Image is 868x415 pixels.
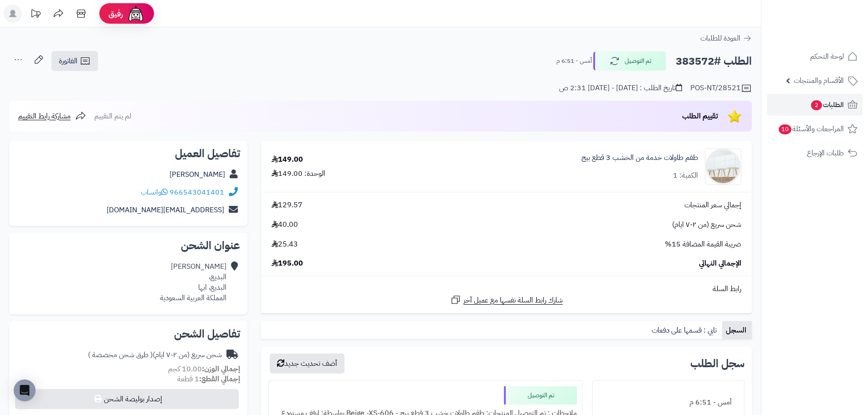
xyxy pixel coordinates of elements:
[107,205,224,215] a: [EMAIL_ADDRESS][DOMAIN_NAME]
[272,258,303,269] span: 195.00
[450,294,563,306] a: شارك رابط السلة نفسها مع عميل آخر
[16,240,240,251] h2: عنوان الشحن
[272,154,303,165] div: 149.00
[778,123,844,135] span: المراجعات والأسئلة
[593,51,666,71] button: تم التوصيل
[16,328,240,339] h2: تفاصيل الشحن
[779,124,791,134] span: 10
[598,394,739,411] div: أمس - 6:51 م
[682,111,718,122] span: تقييم الطلب
[767,118,863,140] a: المراجعات والأسئلة10
[807,147,844,159] span: طلبات الإرجاع
[18,111,71,122] span: مشاركة رابط التقييم
[722,321,752,339] a: السجل
[581,153,698,163] a: طقم طاولات خدمة من الخشب 3 قطع بيج
[705,149,741,185] img: 1753701838-1-90x90.jpg
[15,389,239,409] button: إصدار بوليصة الشحن
[88,350,222,360] div: شحن سريع (من ٢-٧ ايام)
[556,56,592,66] small: أمس - 6:51 م
[463,295,563,306] span: شارك رابط السلة نفسها مع عميل آخر
[169,187,224,198] a: 966543041401
[88,349,153,360] span: ( طرق شحن مخصصة )
[684,200,741,210] span: إجمالي سعر المنتجات
[127,5,145,23] img: ai-face.png
[806,23,859,42] img: logo-2.png
[168,364,240,374] small: 10.00 كجم
[767,142,863,164] a: طلبات الإرجاع
[141,187,168,198] a: واتساب
[699,258,741,269] span: الإجمالي النهائي
[169,169,225,180] a: [PERSON_NAME]
[700,33,740,44] span: العودة للطلبات
[811,100,822,110] span: 2
[665,239,741,250] span: ضريبة القيمة المضافة 15%
[24,5,47,25] a: تحديثات المنصة
[108,8,123,19] span: رفيق
[272,169,325,179] div: الوحدة: 149.00
[59,56,77,67] span: الفاتورة
[700,33,752,44] a: العودة للطلبات
[767,94,863,116] a: الطلبات2
[202,364,240,374] strong: إجمالي الوزن:
[672,220,741,230] span: شحن سريع (من ٢-٧ ايام)
[559,83,682,93] div: تاريخ الطلب : [DATE] - [DATE] 2:31 ص
[94,111,131,122] span: لم يتم التقييم
[810,50,844,63] span: لوحة التحكم
[18,111,86,122] a: مشاركة رابط التقييم
[767,46,863,67] a: لوحة التحكم
[16,148,240,159] h2: تفاصيل العميل
[272,200,303,210] span: 129.57
[690,83,752,94] div: POS-NT/28521
[160,261,226,303] div: [PERSON_NAME] البديع، البديع، ابها المملكة العربية السعودية
[177,374,240,384] small: 1 قطعة
[199,374,240,384] strong: إجمالي القطع:
[676,52,752,71] h2: الطلب #383572
[14,379,36,401] div: Open Intercom Messenger
[272,220,298,230] span: 40.00
[504,386,577,405] div: تم التوصيل
[272,239,298,250] span: 25.43
[690,358,745,369] h3: سجل الطلب
[51,51,98,71] a: الفاتورة
[648,321,722,339] a: تابي : قسمها على دفعات
[810,98,844,111] span: الطلبات
[794,74,844,87] span: الأقسام والمنتجات
[265,284,748,294] div: رابط السلة
[270,354,344,374] button: أضف تحديث جديد
[673,170,698,181] div: الكمية: 1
